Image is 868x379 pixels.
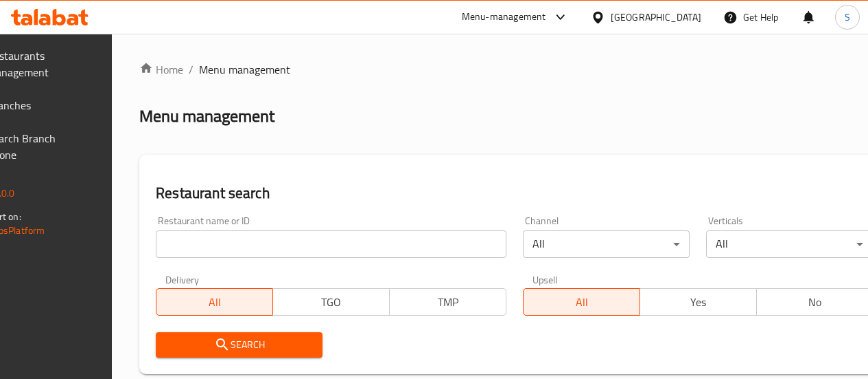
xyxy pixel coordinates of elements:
[156,332,322,358] button: Search
[395,292,501,312] span: TMP
[156,230,506,258] input: Search for restaurant name or ID..
[389,288,506,316] button: TMP
[762,292,868,312] span: No
[162,292,268,312] span: All
[529,292,635,312] span: All
[523,288,640,316] button: All
[139,61,183,78] a: Home
[462,9,546,25] div: Menu-management
[646,292,751,312] span: Yes
[523,230,690,258] div: All
[167,336,312,354] span: Search
[139,105,274,127] h2: Menu management
[156,288,273,316] button: All
[279,292,384,312] span: TGO
[845,10,850,25] span: S
[611,10,701,25] div: [GEOGRAPHIC_DATA]
[199,61,290,78] span: Menu management
[272,288,390,316] button: TGO
[165,274,200,284] label: Delivery
[532,274,558,284] label: Upsell
[640,288,757,316] button: Yes
[189,61,193,78] li: /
